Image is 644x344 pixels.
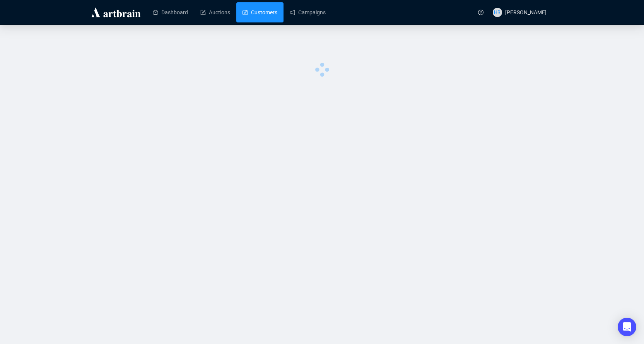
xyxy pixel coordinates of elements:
span: HR [494,9,501,16]
span: [PERSON_NAME] [505,9,547,15]
a: Customers [243,2,277,22]
span: question-circle [478,10,483,15]
div: Open Intercom Messenger [618,318,636,336]
a: Dashboard [153,2,188,22]
a: Auctions [200,2,230,22]
img: logo [90,6,142,19]
a: Campaigns [290,2,326,22]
